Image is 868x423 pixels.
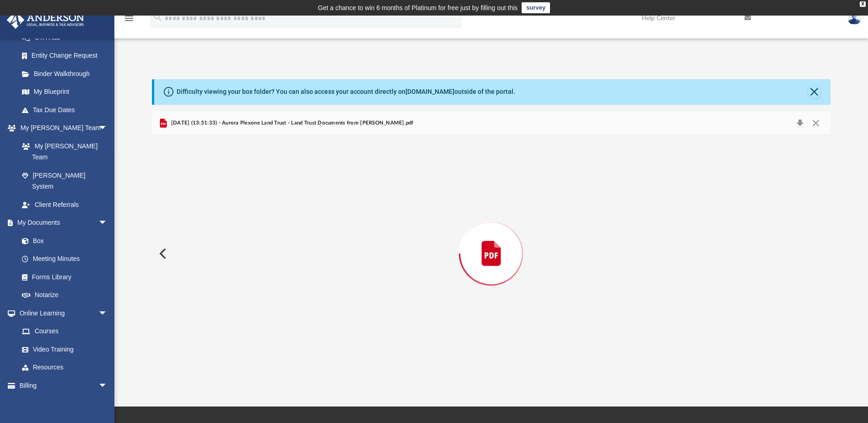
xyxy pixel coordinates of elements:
[808,86,821,98] button: Close
[13,101,121,119] a: Tax Due Dates
[4,11,87,29] img: Anderson Advisors Platinum Portal
[860,1,866,7] div: close
[152,241,172,266] button: Previous File
[13,322,117,341] a: Courses
[405,88,454,95] a: [DOMAIN_NAME]
[98,304,117,323] span: arrow_drop_down
[153,12,163,22] i: search
[847,11,861,25] img: User Pic
[522,2,550,13] a: survey
[177,87,515,97] div: Difficulty viewing your box folder? You can also access your account directly on outside of the p...
[98,214,117,233] span: arrow_drop_down
[13,83,117,101] a: My Blueprint
[6,119,117,137] a: My [PERSON_NAME] Teamarrow_drop_down
[13,166,117,195] a: [PERSON_NAME] System
[13,47,121,65] a: Entity Change Request
[318,2,518,13] div: Get a chance to win 6 months of Platinum for free just by filling out this
[13,232,112,250] a: Box
[13,268,112,286] a: Forms Library
[792,117,808,130] button: Download
[13,286,117,304] a: Notarize
[808,117,824,130] button: Close
[13,340,112,358] a: Video Training
[98,376,117,395] span: arrow_drop_down
[124,17,135,24] a: menu
[13,65,121,83] a: Binder Walkthrough
[13,358,117,377] a: Resources
[124,13,135,24] i: menu
[13,250,117,268] a: Meeting Minutes
[169,119,413,127] span: [DATE] (13:31:33) - Aurora Plexone Land Trust - Land Trust Documents from [PERSON_NAME].pdf
[152,111,830,372] div: Preview
[13,195,117,214] a: Client Referrals
[13,137,112,166] a: My [PERSON_NAME] Team
[6,304,117,322] a: Online Learningarrow_drop_down
[6,214,117,232] a: My Documentsarrow_drop_down
[98,119,117,138] span: arrow_drop_down
[6,376,121,395] a: Billingarrow_drop_down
